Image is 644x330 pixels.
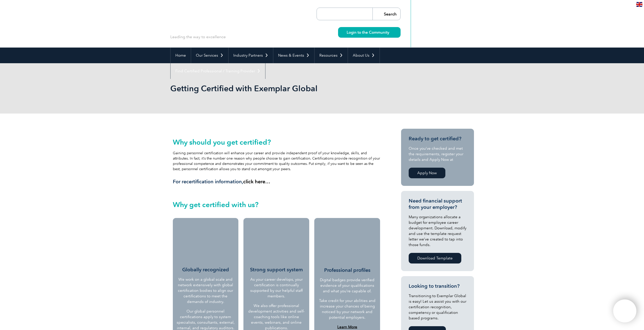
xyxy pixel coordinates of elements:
[173,179,380,185] h3: For recertification information,
[409,168,445,178] a: Apply Now
[409,146,466,162] p: Once you’ve checked and met the requirements, register your details and Apply Now at
[409,283,466,289] h3: Looking to transition?
[409,198,466,210] h3: Need financial support from your employer?
[170,34,226,40] p: Leading the way to excellence
[247,277,305,299] p: As your career develops, your certification is continually supported by our helpful staff members.
[319,298,376,320] p: Take credit for your abilities and increase your chances of being noticed by your network and pot...
[372,8,400,20] input: Search
[409,293,466,321] p: Transitioning to Exemplar Global is easy! Let us assist you with our certification recognition, c...
[191,48,228,63] a: Our Services
[338,27,401,38] a: Login to the Community
[618,305,631,317] img: svg+xml;nitro-empty-id=MTEzNDoxMTY=-1;base64,PHN2ZyB2aWV3Qm94PSIwIDAgNDAwIDQwMCIgd2lkdGg9IjQwMCIg...
[247,229,305,273] h3: Strong support system
[228,48,273,63] a: Industry Partners
[273,48,314,63] a: News & Events
[171,48,191,63] a: Home
[348,48,380,63] a: About Us
[173,138,380,185] div: Gaining personnel certification will enhance your career and provide independent proof of your kn...
[177,229,235,273] h3: Globally recognized
[171,63,265,79] a: Find Certified Professional / Training Provider
[409,136,466,142] h3: Ready to get certified?
[173,138,380,146] h2: Why should you get certified?
[243,179,270,185] a: click here…
[319,229,376,273] h3: Professional profiles
[177,277,235,304] p: We work on a global scale and network extensively with global certification bodies to align our c...
[409,214,466,248] p: Many organizations allocate a budget for employee career development. Download, modify and use th...
[636,2,642,7] img: en
[409,253,461,263] a: Download Template
[315,48,348,63] a: Resources
[173,201,380,209] h2: Why get certified with us?
[337,325,357,329] a: Learn More
[389,31,392,34] img: svg+xml;nitro-empty-id=MzYyOjIyMw==-1;base64,PHN2ZyB2aWV3Qm94PSIwIDAgMTEgMTEiIHdpZHRoPSIxMSIgaGVp...
[170,83,365,93] h1: Getting Certified with Exemplar Global
[319,277,376,294] p: Digital badges provide verified evidence of your qualifications and what you’re capable of.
